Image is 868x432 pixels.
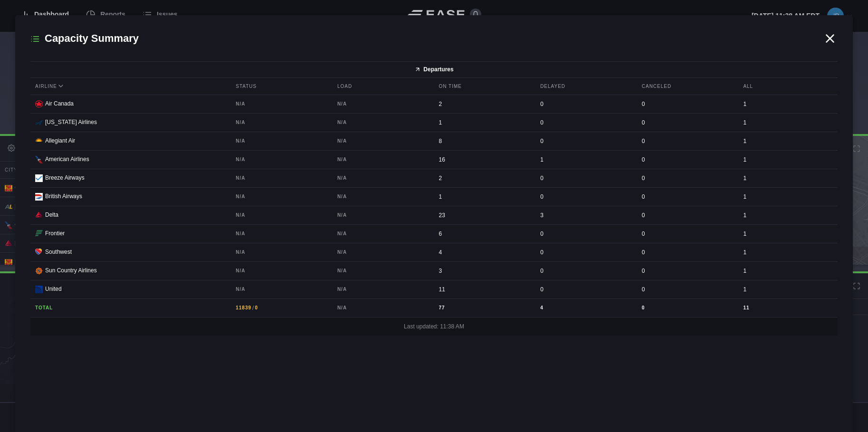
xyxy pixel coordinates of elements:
div: Last updated: 11:38 AM [30,317,838,336]
div: Load [333,78,432,95]
div: 0 [540,137,630,145]
b: N/A [337,119,427,126]
div: 0 [642,248,732,257]
b: N/A [236,100,325,107]
b: N/A [236,230,325,237]
b: N/A [236,174,325,182]
div: Delayed [535,78,635,95]
span: British Airways [45,193,82,200]
div: 11 [439,285,529,294]
b: 0 [642,304,732,311]
div: 3 [540,211,630,220]
b: N/A [337,193,427,200]
div: 1 [743,267,833,275]
div: 1 [743,100,833,108]
button: Departures [30,61,838,78]
div: 0 [642,230,732,238]
b: N/A [236,249,325,256]
b: N/A [337,267,427,274]
b: N/A [236,267,325,274]
div: 3 [439,267,529,275]
div: 1 [743,230,833,238]
div: 1 [743,137,833,145]
b: 11839 [236,304,251,311]
div: 23 [439,211,529,220]
div: 0 [540,285,630,294]
span: Breeze Airways [45,174,85,181]
b: N/A [337,211,427,219]
div: 1 [743,174,833,182]
b: 0 [255,304,258,311]
div: 8 [439,137,529,145]
b: N/A [337,137,427,144]
div: 1 [743,248,833,257]
div: 1 [743,118,833,127]
b: N/A [337,100,427,107]
div: 0 [642,174,732,182]
div: 0 [642,100,732,108]
b: N/A [337,174,427,182]
b: N/A [236,119,325,126]
b: N/A [337,249,427,256]
div: 2 [439,100,529,108]
span: Sun Country Airlines [45,267,97,274]
span: Air Canada [45,100,74,107]
div: 2 [439,174,529,182]
div: Status [231,78,330,95]
span: [US_STATE] Airlines [45,119,97,125]
div: 0 [642,267,732,275]
b: N/A [236,193,325,200]
div: 1 [540,155,630,164]
div: 0 [540,192,630,201]
div: On Time [434,78,534,95]
div: 0 [642,192,732,201]
div: 0 [540,174,630,182]
div: 1 [743,192,833,201]
div: 4 [439,248,529,257]
b: 11 [743,304,833,311]
div: All [738,78,838,95]
b: N/A [337,286,427,293]
div: 0 [642,155,732,164]
div: 0 [642,211,732,220]
div: 0 [540,267,630,275]
b: N/A [236,211,325,219]
span: Frontier [45,230,65,237]
span: American Airlines [45,156,89,163]
div: 0 [642,285,732,294]
div: 1 [743,285,833,294]
div: Airline [30,78,229,95]
div: 1 [439,118,529,127]
b: N/A [337,230,427,237]
div: 0 [540,100,630,108]
b: N/A [236,137,325,144]
div: 0 [540,118,630,127]
div: 0 [642,137,732,145]
div: 0 [642,118,732,127]
b: N/A [337,304,427,311]
b: N/A [337,156,427,163]
b: 4 [540,304,630,311]
span: Delta [45,211,58,218]
b: N/A [236,156,325,163]
b: Total [35,304,224,311]
h2: Capacity Summary [30,30,822,46]
div: 0 [540,230,630,238]
span: Allegiant Air [45,137,75,144]
div: 16 [439,155,529,164]
div: 1 [743,211,833,220]
div: 1 [439,192,529,201]
div: Canceled [637,78,736,95]
span: Southwest [45,249,72,255]
div: 6 [439,230,529,238]
span: / [252,304,254,312]
span: United [45,286,62,292]
div: 0 [540,248,630,257]
div: 1 [743,155,833,164]
b: 77 [439,304,529,311]
b: N/A [236,286,325,293]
